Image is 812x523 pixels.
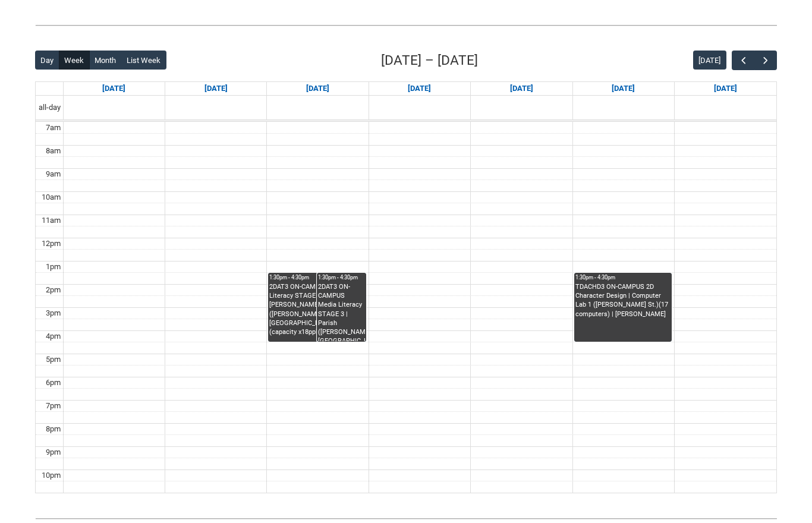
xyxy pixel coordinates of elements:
[35,51,59,70] button: Day
[43,424,63,434] div: 8pm
[269,274,364,282] div: 1:30pm - 4:30pm
[405,82,433,95] a: Go to September 17, 2025
[269,282,364,336] div: 2DAT3 ON-CAMPUS Media Literacy STAGE 3 | [PERSON_NAME] ([PERSON_NAME][GEOGRAPHIC_DATA].) (capacit...
[39,215,63,226] div: 11am
[318,282,364,341] div: 2DAT3 ON-CAMPUS Media Literacy STAGE 3 | Parish ([PERSON_NAME][GEOGRAPHIC_DATA].) (capacity x16ppl)
[35,19,777,31] img: REDU_GREY_LINE
[89,51,122,70] button: Month
[43,401,63,411] div: 7pm
[43,261,63,272] div: 1pm
[754,51,777,70] button: Next Week
[693,51,726,70] button: [DATE]
[318,274,364,282] div: 1:30pm - 4:30pm
[609,82,637,95] a: Go to September 19, 2025
[43,169,63,179] div: 9am
[43,447,63,458] div: 9pm
[36,102,63,113] span: all-day
[39,192,63,203] div: 10am
[100,82,128,95] a: Go to September 14, 2025
[508,82,536,95] a: Go to September 18, 2025
[43,331,63,342] div: 4pm
[43,122,63,133] div: 7am
[39,238,63,249] div: 12pm
[43,146,63,156] div: 8am
[732,51,754,70] button: Previous Week
[43,285,63,295] div: 2pm
[712,82,739,95] a: Go to September 20, 2025
[43,377,63,388] div: 6pm
[43,308,63,319] div: 3pm
[43,354,63,365] div: 5pm
[39,470,63,481] div: 10pm
[575,274,671,282] div: 1:30pm - 4:30pm
[59,51,90,70] button: Week
[575,282,671,319] div: TDACHD3 ON-CAMPUS 2D Character Design | Computer Lab 1 ([PERSON_NAME] St.)(17 computers) | [PERSO...
[381,51,478,70] h2: [DATE] – [DATE]
[202,82,230,95] a: Go to September 15, 2025
[121,51,166,70] button: List Week
[304,82,332,95] a: Go to September 16, 2025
